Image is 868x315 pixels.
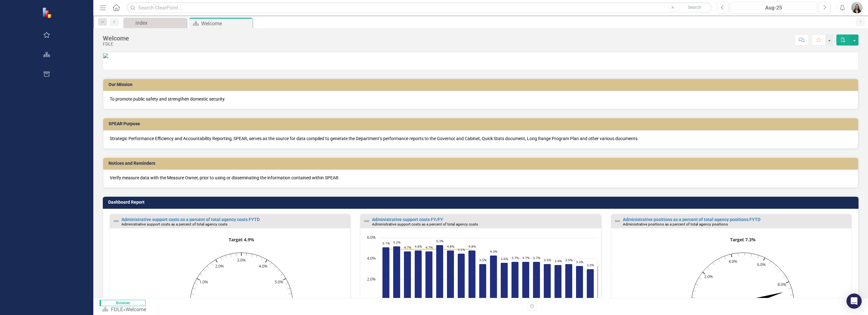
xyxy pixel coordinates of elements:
text: 3.0% [237,257,246,263]
div: Welcome [103,35,129,42]
path: FY19-20, 5.3. FYTD. [436,245,443,300]
text: 5.1% [382,241,390,245]
path: May-25, 3.3. FYTD. [598,266,605,300]
path: Sep-24, 3.7. FYTD. [512,262,519,300]
text: 8.0% [777,281,786,287]
text: 3.3% [598,260,605,264]
path: FY18-19, 4.7. FYTD. [425,251,433,300]
text: 3.0% [587,263,594,267]
path: Jan-25, 3.4. FYTD. [555,265,562,300]
text: 5.0% [275,279,283,285]
span: Search [688,5,701,10]
small: Administrative positions as a percent of total agency positions [623,222,728,226]
img: Not Defined [112,217,120,225]
small: Administrative support costs as a percent of total agency costs [372,222,478,226]
text: 4.3% [490,249,497,254]
text: 3.5% [544,258,551,262]
p: To promote public safety and strengthen domestic security. [110,96,852,102]
path: Dec-24, 3.5. FYTD. [544,264,551,300]
img: Brittany Lyons [851,2,863,13]
div: Open Intercom Messenger [846,293,862,309]
text: 2.0% [367,276,376,282]
h3: Dashboard Report [108,200,855,205]
span: Browser [100,300,146,306]
text: 5.3% [436,239,443,243]
text: 4.0% [728,258,737,264]
div: » [102,306,149,313]
text: 6.0% [757,262,766,267]
text: 3.7% [522,256,530,260]
div: Aug-25 [733,4,815,12]
text: 4.7% [425,245,433,250]
path: Mar-25, 3.3. FYTD. [576,266,583,300]
text: 4.0% [367,255,376,261]
path: FY17-18, 4.8. FYTD. [415,250,422,300]
img: SPEAR_4_with%20FDLE%20New%20Logo_2.jpg [103,53,108,58]
h3: SPEAR Purpose [108,121,855,126]
text: 3.5% [479,258,487,262]
text: 3.7% [533,256,540,260]
a: index [125,19,185,27]
path: Feb-25, 3.5. FYTD. [565,264,573,300]
div: index [135,19,185,27]
text: Target 7.3% [730,237,755,243]
h3: Our Mission [108,82,855,87]
small: Administrative support costs as a percent of total agency costs [121,222,227,226]
a: Administrative support costs as a percent of total agency costs FYTD [121,217,260,222]
text: 1.0% [199,279,208,285]
text: 2.0% [215,263,224,269]
path: Nov-24, 3.7. FYTD. [533,262,540,300]
text: 4.8% [415,244,422,249]
text: 3.7% [512,256,519,260]
path: Aug-24, 3.6. FYTD. [501,262,508,300]
path: FY22-23, 4.8. FYTD. [468,250,476,300]
text: 3.6% [501,256,508,261]
path: FY23-24, 3.5. FYTD. [479,264,487,300]
a: Administrative support costs FY/FY [372,217,443,222]
span: Verify measure data with the Measure Owner, prior to using or disseminating the information conta... [110,175,340,180]
g: FYTD, series 1 of 2. Bar series with 22 bars. [382,245,616,300]
div: Welcome [201,20,251,28]
div: Welcome [126,306,146,312]
path: FY14-15, 5.1. FYTD. [382,247,390,300]
path: FY16-17, 4.7. FYTD. [404,251,411,300]
img: Not Defined [363,217,370,225]
path: Jul-24, 4.3. FYTD. [490,255,497,300]
p: Strategic Performance Efficiency and Accountability Reporting, SPEAR, serves as the source for da... [110,135,852,142]
text: 3.5% [565,258,573,262]
input: Search ClearPoint... [127,2,712,13]
text: 3.4% [555,259,562,263]
text: 0.0% [367,297,376,302]
h3: Notices and Reminders [108,161,855,166]
img: Not Defined [614,217,621,225]
div: FDLE [103,42,129,46]
text: 3.3% [576,260,583,264]
text: 4.7% [404,245,411,250]
text: 4.8% [468,244,476,249]
text: 6.0% [367,234,376,240]
path: FY21-22, 4.5. FYTD. [458,253,465,300]
text: 2.0% [704,274,713,279]
text: 5.2% [393,240,400,244]
path: Oct-24, 3.7. FYTD. [522,262,530,300]
path: FY20-21, 4.8. FYTD. [447,250,454,300]
path: Apr-25, 3. FYTD. [587,269,594,300]
text: 4.0% [259,263,268,269]
text: 4.8% [447,244,454,249]
text: Target 4.9% [229,237,254,243]
text: 4.5% [458,247,465,252]
path: FY15-16, 5.2. FYTD. [393,246,400,300]
a: Administrative positions as a percent of total agency positions FYTD [623,217,760,222]
img: ClearPoint Strategy [42,7,53,18]
button: Aug-25 [730,2,817,13]
a: FDLE [111,306,123,312]
button: Search [679,3,710,12]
